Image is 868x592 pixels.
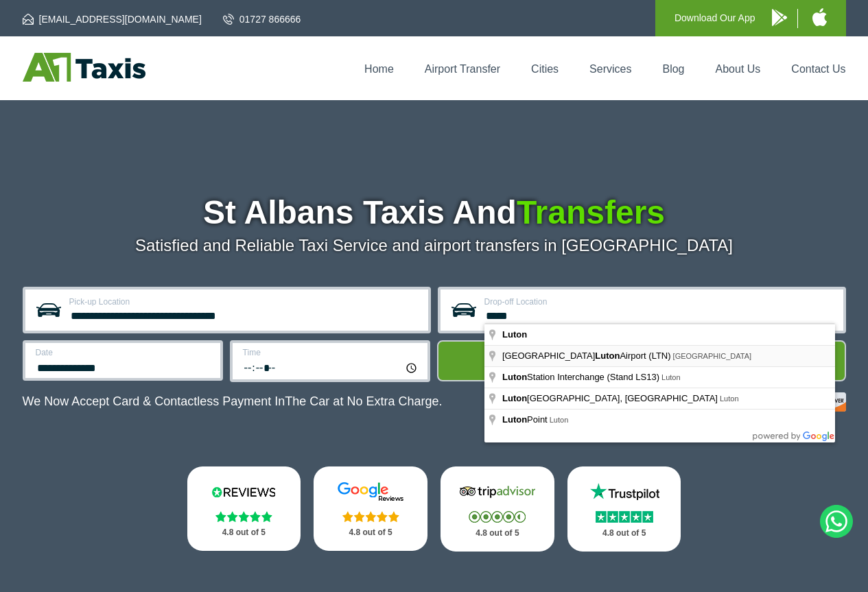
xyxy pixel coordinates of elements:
span: Point [502,414,550,425]
img: A1 Taxis Android App [772,9,787,26]
span: Transfers [517,194,665,230]
img: Stars [215,511,272,522]
a: Reviews.io Stars 4.8 out of 5 [187,466,301,551]
a: Home [364,63,394,75]
label: Date [36,348,212,357]
img: Stars [469,511,526,523]
a: Airport Transfer [425,63,500,75]
a: About Us [716,63,761,75]
label: Drop-off Location [484,298,835,306]
a: Google Stars 4.8 out of 5 [314,466,427,551]
img: Tripadvisor [456,482,539,502]
p: 4.8 out of 5 [583,525,666,542]
span: Luton [661,373,681,381]
span: [GEOGRAPHIC_DATA] [673,352,752,360]
a: 01727 866666 [223,12,301,26]
span: Luton [595,351,620,361]
img: Google [329,482,412,502]
p: Satisfied and Reliable Taxi Service and airport transfers in [GEOGRAPHIC_DATA] [23,236,846,255]
button: Get Quote [437,340,846,381]
img: Trustpilot [583,482,666,502]
span: Luton [502,329,527,340]
span: Luton [550,416,569,424]
p: Download Our App [675,10,755,27]
span: The Car at No Extra Charge. [285,394,442,408]
span: Luton [720,394,739,403]
span: [GEOGRAPHIC_DATA], [GEOGRAPHIC_DATA] [502,393,720,403]
p: We Now Accept Card & Contactless Payment In [23,394,443,409]
p: 4.8 out of 5 [329,524,412,541]
label: Pick-up Location [69,298,420,306]
img: Stars [596,511,653,523]
a: Blog [662,63,684,75]
span: Luton [502,414,527,425]
p: 4.8 out of 5 [202,524,286,541]
span: [GEOGRAPHIC_DATA] Airport (LTN) [502,351,673,361]
p: 4.8 out of 5 [456,525,539,542]
a: Services [589,63,631,75]
a: Cities [531,63,559,75]
a: Contact Us [791,63,845,75]
a: Trustpilot Stars 4.8 out of 5 [567,466,681,552]
span: Station Interchange (Stand LS13) [502,372,661,382]
img: Stars [342,511,399,522]
a: Tripadvisor Stars 4.8 out of 5 [441,466,554,552]
img: A1 Taxis iPhone App [812,8,827,26]
h1: St Albans Taxis And [23,196,846,229]
label: Time [243,348,419,357]
img: A1 Taxis St Albans LTD [23,53,145,82]
span: Luton [502,393,527,403]
a: [EMAIL_ADDRESS][DOMAIN_NAME] [23,12,202,26]
span: Luton [502,372,527,382]
img: Reviews.io [202,482,285,502]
